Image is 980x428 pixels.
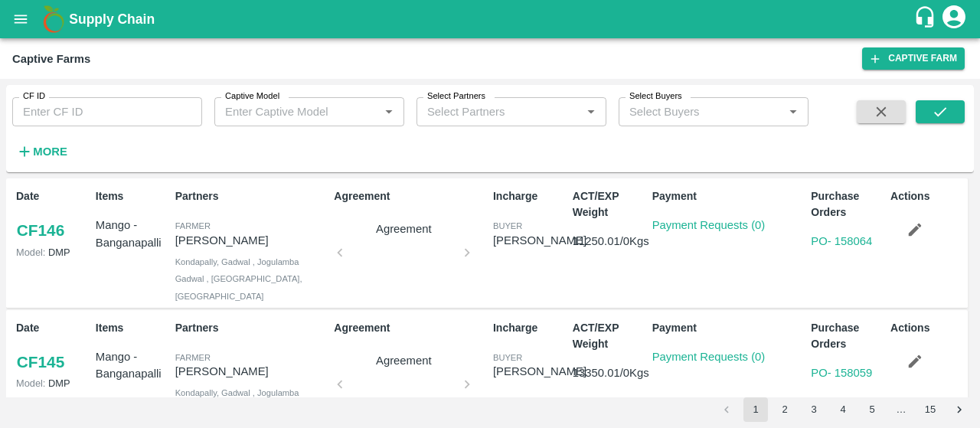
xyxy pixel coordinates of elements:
p: Items [96,320,169,336]
label: Captive Model [225,90,279,103]
input: Select Partners [421,102,557,122]
span: buyer [493,221,522,230]
p: Date [16,188,90,204]
a: PO- 158064 [811,235,872,247]
span: buyer [493,353,522,362]
input: Enter Captive Model [219,102,374,122]
p: ACT/EXP Weight [573,188,646,221]
input: Select Buyers [623,102,759,122]
span: Farmer [175,221,211,230]
div: [PERSON_NAME] [493,232,586,249]
label: CF ID [23,90,45,103]
a: CF145 [16,348,65,376]
p: Agreement [346,352,461,369]
button: Go to page 3 [802,397,826,422]
p: Mango - Banganapalli [96,217,169,251]
p: Agreement [334,188,487,204]
input: Enter CF ID [12,97,202,126]
span: Farmer [175,353,211,362]
button: page 1 [743,397,768,422]
p: Actions [890,188,964,204]
div: customer-support [913,5,940,33]
p: Partners [175,320,328,336]
p: Actions [890,320,964,336]
button: Go to page 2 [773,397,797,422]
nav: pagination navigation [712,397,974,422]
p: 11250.01 / 0 Kgs [573,233,646,250]
p: Items [96,188,169,204]
p: Purchase Orders [811,188,884,221]
p: Date [16,320,90,336]
div: … [889,403,913,417]
p: ACT/EXP Weight [573,320,646,352]
a: Supply Chain [69,8,913,30]
button: open drawer [3,2,38,37]
label: Select Buyers [629,90,682,103]
a: CF146 [16,217,65,244]
button: Open [379,102,399,122]
span: Model: [16,377,45,389]
p: Partners [175,188,328,204]
p: [PERSON_NAME] [175,232,328,249]
p: DMP [16,376,90,390]
a: Payment Requests (0) [652,219,766,231]
span: Kondapally, Gadwal , Jogulamba Gadwal , [GEOGRAPHIC_DATA], [GEOGRAPHIC_DATA] [175,257,302,301]
p: Purchase Orders [811,320,884,352]
p: [PERSON_NAME] [175,363,328,380]
div: Captive Farms [12,49,90,69]
p: Mango - Banganapalli [96,348,169,383]
p: Payment [652,320,805,336]
p: Payment [652,188,805,204]
p: DMP [16,245,90,260]
span: Model: [16,247,45,258]
button: Go to next page [947,397,972,422]
a: Payment Requests (0) [652,351,766,363]
a: PO- 158059 [811,367,872,379]
button: Go to page 5 [860,397,884,422]
div: account of current user [940,3,968,35]
p: Incharge [493,188,567,204]
button: Open [581,102,601,122]
label: Select Partners [427,90,485,103]
p: Incharge [493,320,567,336]
button: Open [783,102,803,122]
button: Go to page 4 [831,397,855,422]
strong: More [33,145,67,158]
b: Supply Chain [69,11,155,27]
button: More [12,139,71,165]
a: Captive Farm [862,47,965,70]
button: Go to page 15 [918,397,942,422]
div: [PERSON_NAME] [493,363,586,380]
img: logo [38,4,69,34]
p: 13350.01 / 0 Kgs [573,364,646,381]
p: Agreement [334,320,487,336]
p: Agreement [346,221,461,237]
